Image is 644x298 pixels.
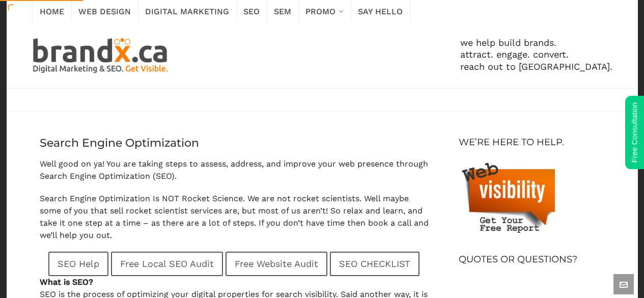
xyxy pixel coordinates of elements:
[40,158,429,182] p: Well good on ya! You are taking steps to assess, address, and improve your web presence through S...
[111,252,223,277] a: Free Local SEO Audit
[459,253,577,265] h4: Quotes Or Questions?
[358,4,403,18] span: Say Hello
[305,4,335,18] span: Promo
[459,158,566,233] img: We're here to help you succeed. Get started!
[274,4,291,18] span: SEM
[40,136,429,150] h2: Search Engine Optimization
[40,4,64,18] span: Home
[145,4,229,18] span: Digital Marketing
[32,36,170,73] img: Edmonton SEO. SEM. Web Design. Print. Brandx Digital Marketing & SEO
[226,252,327,277] a: Free Website Audit
[58,257,99,272] span: SEO Help
[330,252,419,277] a: SEO CHECKLIST
[40,277,93,287] strong: What is SEO?
[78,4,131,18] span: Web Design
[339,257,410,272] span: SEO CHECKLIST
[120,257,214,272] span: Free Local SEO Audit
[235,257,318,272] span: Free Website Audit
[243,4,260,18] span: SEO
[170,21,612,88] div: we help build brands. attract. engage. convert. reach out to [GEOGRAPHIC_DATA].
[48,252,108,277] a: SEO Help
[459,136,564,148] h4: We’re Here To Help.
[40,193,429,241] p: Search Engine Optimization Is NOT Rocket Science. We are not rocket scientists. Well maybe some o...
